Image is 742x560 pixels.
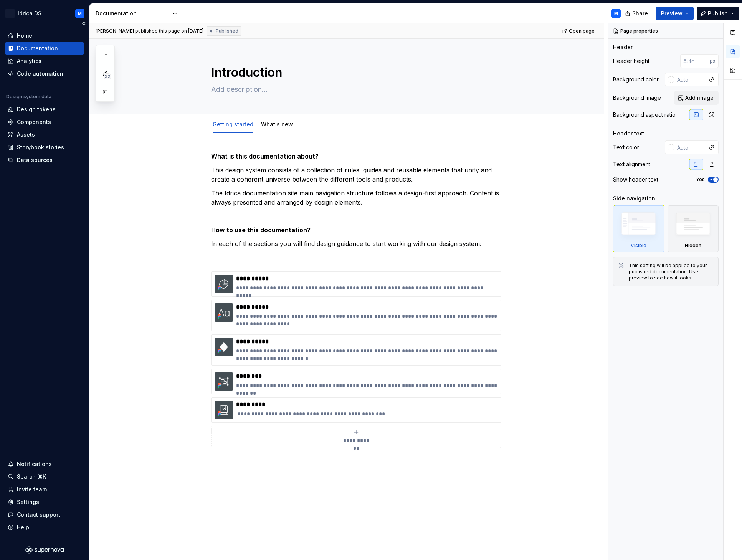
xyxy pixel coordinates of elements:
[210,63,500,82] textarea: Introduction
[613,43,633,51] div: Header
[5,483,84,496] a: Invite team
[5,9,15,18] div: I
[211,239,501,248] p: In each of the sections you will find design guidance to start working with our design system:
[5,103,84,116] a: Design tokens
[613,76,659,83] div: Background color
[17,524,29,531] div: Help
[5,30,84,42] a: Home
[621,7,653,20] button: Share
[680,54,710,68] input: Auto
[211,152,319,160] strong: What is this documentation about?
[17,460,52,468] div: Notifications
[613,57,649,65] div: Header height
[613,160,650,168] div: Text alignment
[631,243,646,249] div: Visible
[674,91,719,105] button: Add image
[17,70,63,78] div: Code automation
[661,10,683,17] span: Preview
[261,121,293,127] a: What's new
[613,176,658,183] div: Show header text
[78,18,89,29] button: Collapse sidebar
[613,111,676,119] div: Background aspect ratio
[17,131,35,139] div: Assets
[18,10,41,17] div: Idrica DS
[5,68,84,80] a: Code automation
[216,28,238,34] span: Published
[5,154,84,166] a: Data sources
[614,10,618,17] div: M
[215,303,233,322] img: b72bfba7-a938-4f87-9b19-aa67d4e477a2.png
[613,205,664,252] div: Visible
[710,58,716,64] p: px
[210,116,256,132] div: Getting started
[17,473,46,481] div: Search ⌘K
[685,94,714,102] span: Add image
[135,28,203,34] div: published this page on [DATE]
[6,94,51,100] div: Design system data
[613,195,655,202] div: Side navigation
[104,73,111,79] span: 32
[668,205,719,252] div: Hidden
[215,338,233,356] img: b20cfda9-ef2d-4564-ae32-611e9daf54b6.png
[17,45,58,52] div: Documentation
[5,458,84,470] button: Notifications
[96,28,134,34] span: [PERSON_NAME]
[17,498,39,506] div: Settings
[629,263,714,281] div: This setting will be applied to your published documentation. Use preview to see how it looks.
[17,144,64,151] div: Storybook stories
[213,121,253,127] a: Getting started
[17,511,60,519] div: Contact support
[78,10,82,17] div: M
[215,401,233,419] img: 92358b45-039c-48e8-b6b8-19d70afa0086.png
[5,129,84,141] a: Assets
[215,275,233,293] img: 03093f51-bb7f-4c79-bd35-1d0e2fb068c9.png
[17,486,47,493] div: Invite team
[17,118,51,126] div: Components
[708,10,728,17] span: Publish
[96,10,168,17] div: Documentation
[613,94,661,102] div: Background image
[5,42,84,55] a: Documentation
[5,141,84,154] a: Storybook stories
[211,165,501,184] p: This design system consists of a collection of rules, guides and reusable elements that unify and...
[613,144,639,151] div: Text color
[17,32,32,40] div: Home
[5,496,84,508] a: Settings
[25,546,64,554] svg: Supernova Logo
[5,55,84,67] a: Analytics
[696,177,705,183] label: Yes
[5,116,84,128] a: Components
[569,28,595,34] span: Open page
[559,26,598,36] a: Open page
[215,372,233,391] img: 8df7be8c-eaac-4873-bfcb-823d97f26157.png
[685,243,701,249] div: Hidden
[17,57,41,65] div: Analytics
[5,521,84,534] button: Help
[674,73,705,86] input: Auto
[632,10,648,17] span: Share
[2,5,88,21] button: IIdrica DSM
[5,471,84,483] button: Search ⌘K
[17,106,56,113] div: Design tokens
[697,7,739,20] button: Publish
[656,7,694,20] button: Preview
[211,226,311,234] strong: How to use this documentation?
[674,140,705,154] input: Auto
[258,116,296,132] div: What's new
[211,188,501,207] p: The Idrica documentation site main navigation structure follows a design-first approach. Content ...
[613,130,644,137] div: Header text
[17,156,53,164] div: Data sources
[5,509,84,521] button: Contact support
